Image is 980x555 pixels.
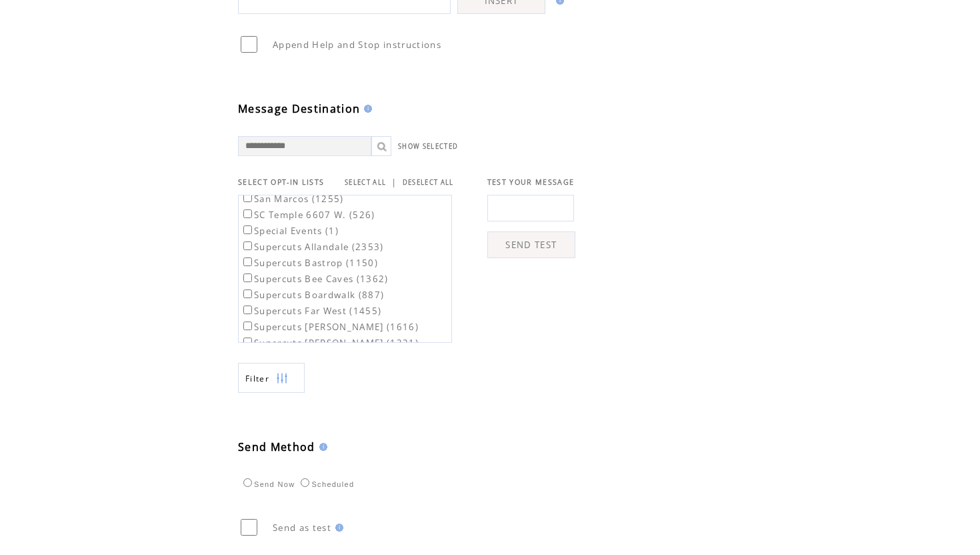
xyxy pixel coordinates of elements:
[241,193,344,205] label: San Marcos (1255)
[487,231,575,258] a: SEND TEST
[238,440,315,454] span: Send Method
[241,337,419,349] label: Supercuts [PERSON_NAME] (1321)
[241,305,381,317] label: Supercuts Far West (1455)
[243,209,252,218] input: SC Temple 6607 W. (526)
[243,225,252,234] input: Special Events (1)
[345,178,386,187] a: SELECT ALL
[243,290,252,298] input: Supercuts Boardwalk (887)
[243,241,252,250] input: Supercuts Allandale (2353)
[273,522,331,534] span: Send as test
[241,257,378,269] label: Supercuts Bastrop (1150)
[243,273,252,282] input: Supercuts Bee Caves (1362)
[487,177,575,187] span: TEST YOUR MESSAGE
[241,241,384,253] label: Supercuts Allandale (2353)
[241,225,339,237] label: Special Events (1)
[297,480,354,488] label: Scheduled
[243,306,252,314] input: Supercuts Far West (1455)
[238,177,324,187] span: SELECT OPT-IN LISTS
[243,338,252,346] input: Supercuts [PERSON_NAME] (1321)
[238,363,305,393] a: Filter
[243,478,252,487] input: Send Now
[240,480,295,488] label: Send Now
[315,443,327,451] img: help.gif
[273,39,441,51] span: Append Help and Stop instructions
[301,478,309,487] input: Scheduled
[245,373,269,384] span: Show filters
[398,142,458,151] a: SHOW SELECTED
[243,322,252,330] input: Supercuts [PERSON_NAME] (1616)
[391,176,397,188] span: |
[331,524,343,532] img: help.gif
[276,364,288,394] img: filters.png
[403,178,454,187] a: DESELECT ALL
[243,257,252,266] input: Supercuts Bastrop (1150)
[241,289,384,301] label: Supercuts Boardwalk (887)
[241,321,419,333] label: Supercuts [PERSON_NAME] (1616)
[360,105,372,113] img: help.gif
[243,193,252,202] input: San Marcos (1255)
[238,101,360,116] span: Message Destination
[241,209,375,221] label: SC Temple 6607 W. (526)
[241,273,389,285] label: Supercuts Bee Caves (1362)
